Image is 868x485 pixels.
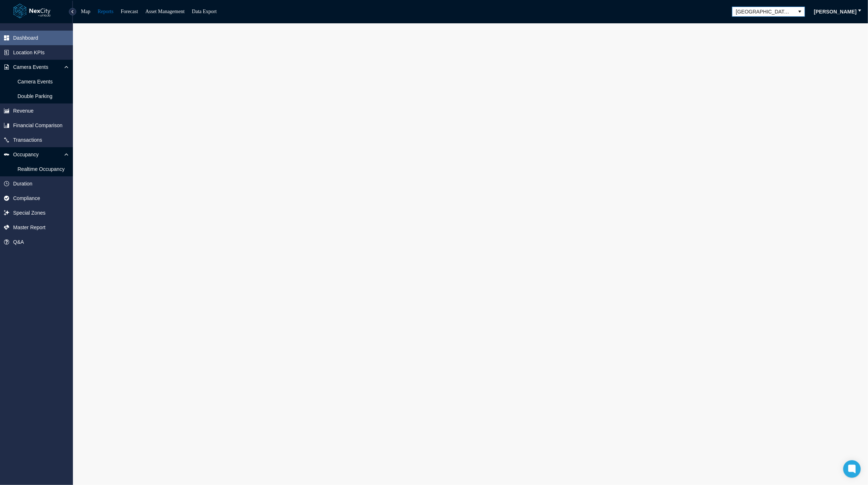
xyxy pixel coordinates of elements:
span: Location KPIs [13,49,44,56]
span: [GEOGRAPHIC_DATA][PERSON_NAME] [736,8,791,15]
a: Data Export [192,9,217,14]
span: Duration [13,180,32,187]
span: Dashboard [13,34,38,42]
span: Realtime Occupancy [17,165,65,173]
a: Reports [98,9,114,14]
a: Map [81,9,90,14]
span: Financial Comparison [13,122,62,129]
a: Asset Management [145,9,185,14]
span: Q&A [13,238,24,246]
span: Transactions [13,136,42,144]
span: Revenue [13,107,34,114]
span: Compliance [13,195,40,202]
span: Camera Events [13,63,48,71]
span: Occupancy [13,151,39,158]
span: Camera Events [17,78,52,85]
button: [PERSON_NAME] [809,6,861,17]
a: Forecast [121,9,138,14]
span: Special Zones [13,209,46,216]
span: Double Parking [17,93,52,100]
button: select [795,7,805,16]
span: Master Report [13,224,46,231]
span: [PERSON_NAME] [814,8,857,15]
